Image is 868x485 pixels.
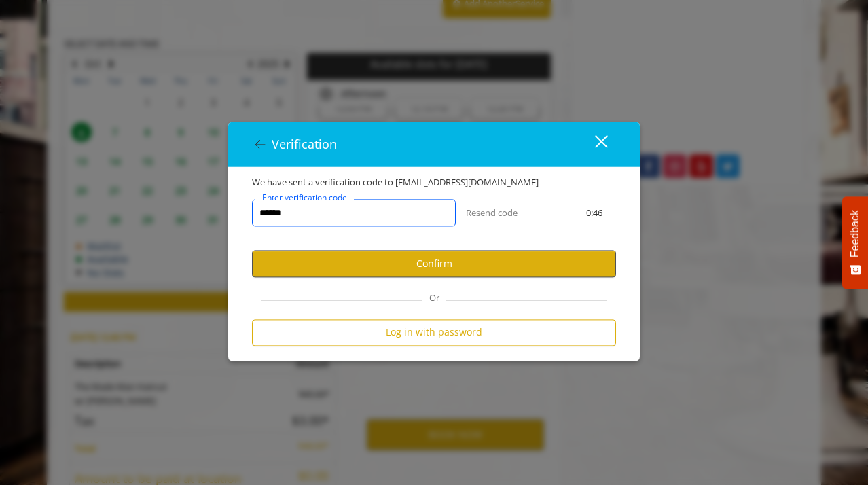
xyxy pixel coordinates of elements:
div: close dialog [579,134,607,154]
button: Feedback - Show survey [842,196,868,289]
div: We have sent a verification code to [EMAIL_ADDRESS][DOMAIN_NAME] [242,175,626,190]
button: Confirm [252,251,616,277]
button: Log in with password [252,319,616,346]
span: Verification [272,136,337,152]
button: close dialog [570,130,616,158]
button: Resend code [466,206,518,220]
span: Or [422,291,446,304]
span: Feedback [849,210,861,257]
label: Enter verification code [255,192,354,204]
div: 0:46 [562,206,626,220]
input: verificationCodeText [252,200,456,227]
